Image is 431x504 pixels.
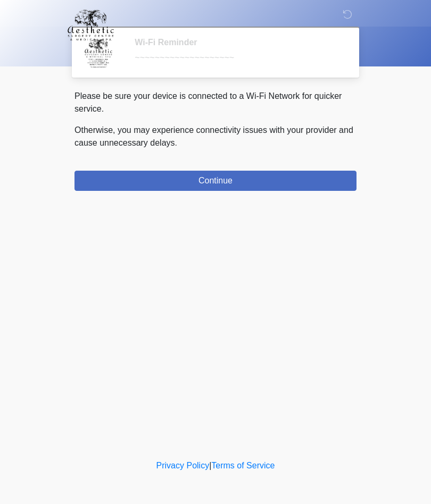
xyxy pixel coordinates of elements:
[135,52,341,64] div: ~~~~~~~~~~~~~~~~~~~~
[175,138,177,147] span: .
[82,37,114,69] img: Agent Avatar
[211,461,275,470] a: Terms of Service
[74,171,357,191] button: Continue
[64,8,118,42] img: Aesthetic Surgery Centre, PLLC Logo
[156,461,210,470] a: Privacy Policy
[74,124,357,149] p: Otherwise, you may experience connectivity issues with your provider and cause unnecessary delays
[74,90,357,115] p: Please be sure your device is connected to a Wi-Fi Network for quicker service.
[209,461,211,470] a: |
